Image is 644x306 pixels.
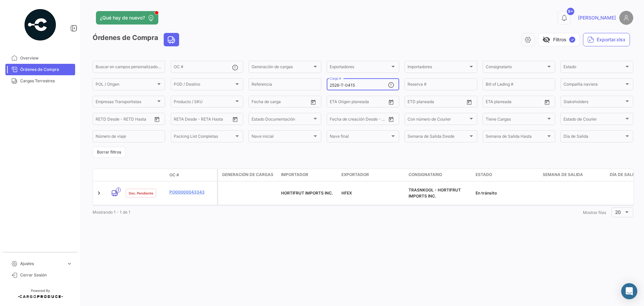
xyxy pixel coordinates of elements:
input: Hasta [268,100,295,105]
input: Hasta [346,118,373,122]
span: Compañía naviera [563,83,624,88]
button: Open calendar [386,114,396,124]
span: Cerrar Sesión [20,272,72,278]
span: 20 [615,209,621,215]
button: Exportar.xlsx [583,33,630,46]
datatable-header-cell: Exportador [339,169,406,181]
input: Desde [96,118,108,122]
datatable-header-cell: Importador [278,169,339,181]
span: Con número de Courier [408,118,468,122]
span: POL / Origen [96,83,156,88]
span: Mostrando 1 - 1 de 1 [93,210,130,215]
div: En tránsito [476,190,537,196]
input: Hasta [191,118,217,122]
input: Desde [486,100,498,105]
span: Packing List Completas [174,135,234,140]
a: PO00000043343 [169,189,214,195]
datatable-header-cell: Generación de cargas [218,169,278,181]
datatable-header-cell: OC # [167,169,217,181]
span: [PERSON_NAME] [578,14,616,21]
span: Nave final [330,135,390,140]
span: Overview [20,55,72,61]
span: Exportador [341,172,369,178]
a: Cargas Terrestres [5,75,75,87]
input: Desde [174,118,186,122]
img: powered-by.png [23,8,57,42]
button: Open calendar [152,114,162,124]
span: Producto / SKU [174,100,234,105]
input: Hasta [346,100,373,105]
input: Hasta [424,100,451,105]
span: Semana de Salida [543,172,583,178]
span: POD / Destino [174,83,234,88]
datatable-header-cell: Estado Doc. [123,172,167,178]
datatable-header-cell: Semana de Salida [540,169,607,181]
input: Hasta [502,100,529,105]
span: Ajustes [20,261,64,267]
div: Abrir Intercom Messenger [621,283,637,299]
button: Open calendar [308,97,318,107]
span: Cargas Terrestres [20,78,72,84]
span: 1 [116,187,121,192]
span: Mostrar filas [583,210,606,215]
span: Consignatario [486,65,546,70]
datatable-header-cell: Modo de Transporte [106,172,123,178]
span: Estado [476,172,492,178]
span: Tiene Cargas [486,118,546,122]
input: Desde [330,100,342,105]
span: Doc. Pendiente [129,190,153,196]
span: Día de Salida [563,135,624,140]
button: Borrar filtros [93,147,125,158]
input: Hasta [112,118,139,122]
span: visibility_off [542,36,550,44]
span: Semana de Salida Hasta [486,135,546,140]
span: Importadores [408,65,468,70]
span: HORTIFRUT IMPORTS INC. [281,190,333,195]
span: Órdenes de Compra [20,67,72,73]
button: Open calendar [230,114,240,124]
span: ✓ [569,37,575,43]
a: Órdenes de Compra [5,64,75,75]
span: Generación de cargas [252,65,312,70]
span: HFEX [341,190,352,195]
span: Estado [563,65,624,70]
a: Overview [5,52,75,64]
span: Nave inicial [252,135,312,140]
span: TRASNKOOL - HORTIFRUT IMPORTS INC. [409,187,461,199]
span: Consignatario [409,172,442,178]
button: visibility_offFiltros✓ [538,33,580,46]
h3: Órdenes de Compra [93,33,181,46]
span: Semana de Salida Desde [408,135,468,140]
input: Desde [252,100,264,105]
input: Desde [330,118,342,122]
button: Land [164,33,179,46]
span: OC # [169,172,179,178]
input: Desde [408,100,420,105]
span: expand_more [66,261,72,267]
span: Stakeholders [563,100,624,105]
button: Open calendar [542,97,552,107]
span: ¿Qué hay de nuevo? [100,14,145,21]
a: Expand/Collapse Row [96,190,102,196]
span: Exportadores [330,65,390,70]
span: Estado de Courier [563,118,624,122]
span: Generación de cargas [222,172,273,178]
img: placeholder-user.png [619,11,633,25]
span: Empresas Transportistas [96,100,156,105]
span: Día de Salida [610,172,639,178]
datatable-header-cell: Consignatario [406,169,473,181]
button: Open calendar [464,97,474,107]
button: Open calendar [386,97,396,107]
span: Importador [281,172,308,178]
button: ¿Qué hay de nuevo? [96,11,158,25]
span: Estado Documentación [252,118,312,122]
datatable-header-cell: Estado [473,169,540,181]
